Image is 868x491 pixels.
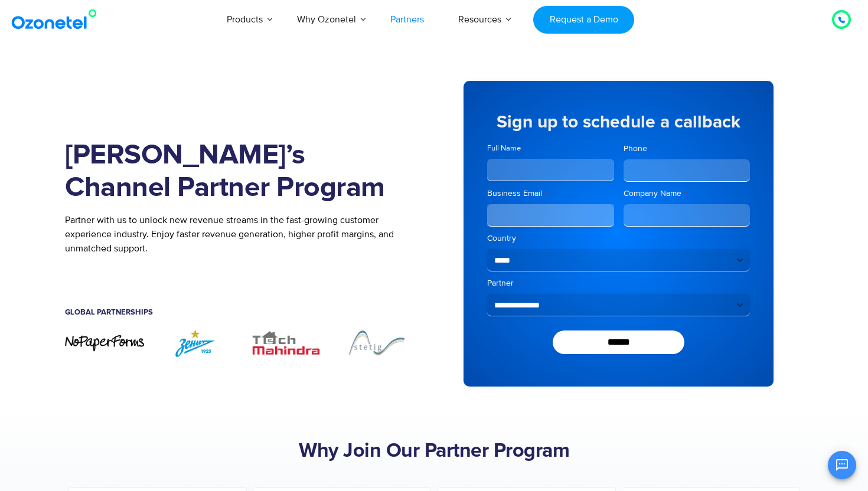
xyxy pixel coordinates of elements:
[533,6,634,34] a: Request a Demo
[65,334,144,352] div: 1 / 7
[65,213,416,256] p: Partner with us to unlock new revenue streams in the fast-growing customer experience industry. E...
[828,451,856,479] button: Open chat
[487,188,614,199] label: Business Email
[337,328,416,357] div: 4 / 7
[487,277,750,289] label: Partner
[156,328,235,357] div: 2 / 7
[487,113,750,131] h5: Sign up to schedule a callback
[247,328,326,357] div: 3 / 7
[247,328,326,357] img: TechMahindra
[65,334,144,352] img: nopaperforms
[624,143,750,155] label: Phone
[337,328,416,357] img: Stetig
[487,233,750,244] label: Country
[156,328,235,357] img: ZENIT
[65,328,416,357] div: Image Carousel
[624,188,750,199] label: Company Name
[65,139,416,204] h1: [PERSON_NAME]’s Channel Partner Program
[65,440,803,463] h2: Why Join Our Partner Program
[487,143,614,154] label: Full Name
[65,309,416,316] h5: Global Partnerships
